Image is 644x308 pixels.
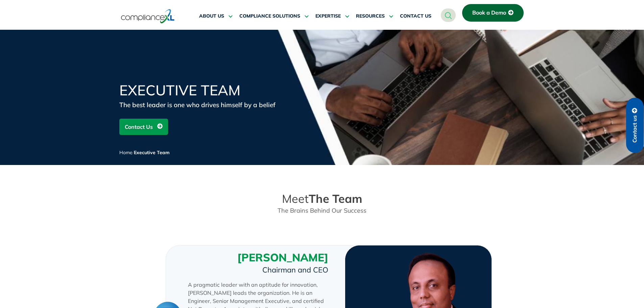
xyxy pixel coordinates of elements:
[441,8,456,22] a: navsearch-button
[356,8,393,24] a: RESOURCES
[119,100,282,110] div: The best leader is one who drives himself by a belief
[119,119,168,135] a: Contact Us
[123,192,522,206] h2: Meet
[188,266,328,274] h5: Chairman and CEO
[188,251,328,264] h3: [PERSON_NAME]
[632,115,638,143] span: Contact us
[119,149,170,156] span: /
[462,4,524,22] a: Book a Demo
[199,13,224,19] span: ABOUT US
[315,13,341,19] span: EXPERTISE
[199,8,233,24] a: ABOUT US
[400,13,431,19] span: CONTACT US
[239,8,309,24] a: COMPLIANCE SOLUTIONS
[134,149,170,156] span: Executive Team
[626,98,644,153] a: Contact us
[400,8,431,24] a: CONTACT US
[472,10,506,16] span: Book a Demo
[121,8,175,24] img: logo-one.svg
[119,149,133,156] a: Home
[356,13,385,19] span: RESOURCES
[125,120,153,133] span: Contact Us
[123,207,522,215] p: The Brains Behind Our Success
[309,191,362,206] strong: The Team
[239,13,300,19] span: COMPLIANCE SOLUTIONS
[119,83,282,97] h1: Executive Team
[315,8,349,24] a: EXPERTISE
